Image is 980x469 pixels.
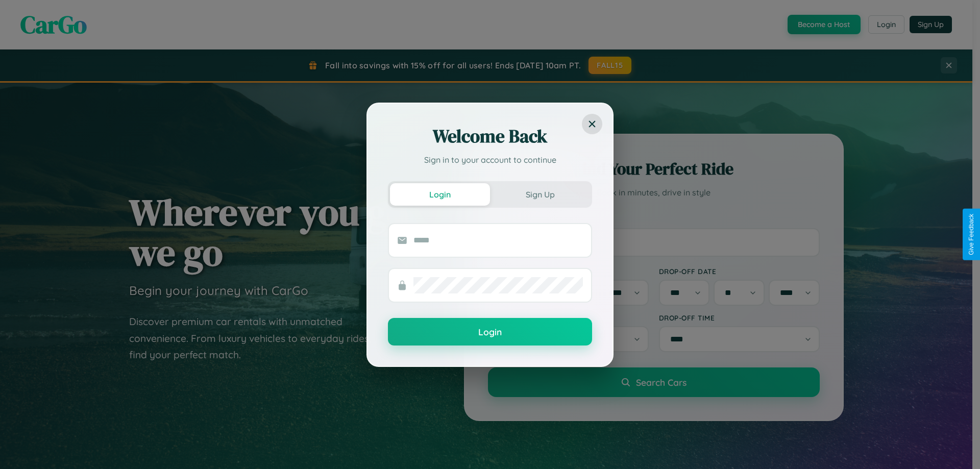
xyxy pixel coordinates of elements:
button: Sign Up [490,183,590,206]
button: Login [388,318,592,345]
h2: Welcome Back [388,124,592,149]
div: Give Feedback [968,214,975,255]
button: Login [390,183,490,206]
p: Sign in to your account to continue [388,154,592,166]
